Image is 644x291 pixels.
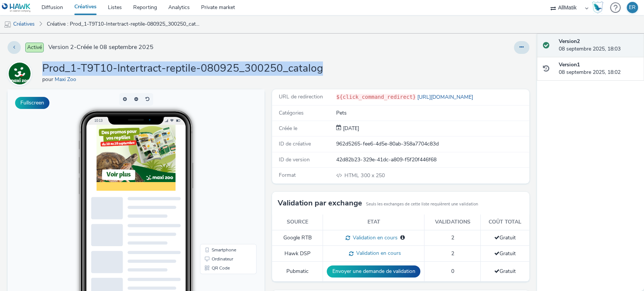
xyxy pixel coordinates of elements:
span: [DATE] [341,125,359,132]
div: 42d82b23-329e-41dc-a809-f5f20f446f68 [336,156,528,164]
span: Version 2 - Créée le 08 septembre 2025 [48,43,154,52]
strong: Version 1 [559,61,580,68]
span: ID de version [279,156,310,163]
div: Pets [336,109,528,117]
div: Création 08 septembre 2025, 18:02 [341,125,359,132]
span: Gratuit [494,268,516,275]
span: URL de redirection [279,93,323,100]
span: 2 [451,250,454,257]
a: Maxi Zoo [55,76,79,83]
th: Validations [424,214,481,230]
img: Hawk Academy [592,2,603,14]
li: Ordinateur [194,165,247,174]
span: 10:13 [87,29,95,33]
th: Source [272,214,323,230]
span: 0 [451,268,454,275]
div: ER [629,2,636,13]
span: Validation en cours [354,250,401,257]
a: Créative : Prod_1-T9T10-Intertract-reptile-080925_300250_catalog [43,15,204,33]
a: Maxi Zoo [8,70,35,77]
span: Créée le [279,125,297,132]
span: ID de créative [279,140,311,147]
a: Hawk Academy [592,2,606,14]
div: 08 septembre 2025, 18:03 [559,38,638,53]
span: Gratuit [494,250,516,257]
div: 962d5265-fee6-4d5e-80ab-358a7704c83d [336,140,528,148]
img: mobile [4,21,11,28]
small: Seuls les exchanges de cette liste requièrent une validation [366,201,478,207]
a: [URL][DOMAIN_NAME] [416,93,476,101]
code: ${click_command_redirect} [336,94,416,100]
span: Catégories [279,109,304,116]
td: Google RTB [272,230,323,246]
strong: Version 2 [559,38,580,45]
td: Pubmatic [272,262,323,282]
td: Hawk DSP [272,246,323,262]
th: Coût total [481,214,529,230]
span: HTML [344,172,361,179]
span: Format [279,172,296,179]
span: Activé [25,43,44,52]
img: Maxi Zoo [9,63,31,84]
li: QR Code [194,174,247,183]
span: Validation en cours [350,234,397,241]
span: Ordinateur [204,167,226,172]
span: pour [42,76,55,83]
li: Smartphone [194,156,247,165]
span: Gratuit [494,234,516,241]
span: 300 x 250 [344,172,384,179]
div: 08 septembre 2025, 18:02 [559,61,638,77]
span: 2 [451,234,454,241]
span: QR Code [204,176,222,181]
img: undefined Logo [2,3,31,12]
h3: Validation par exchange [278,198,362,209]
h1: Prod_1-T9T10-Intertract-reptile-080925_300250_catalog [42,61,323,76]
button: Fullscreen [15,97,49,109]
button: Envoyer une demande de validation [327,265,420,277]
span: Smartphone [204,158,229,163]
th: Etat [323,214,424,230]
